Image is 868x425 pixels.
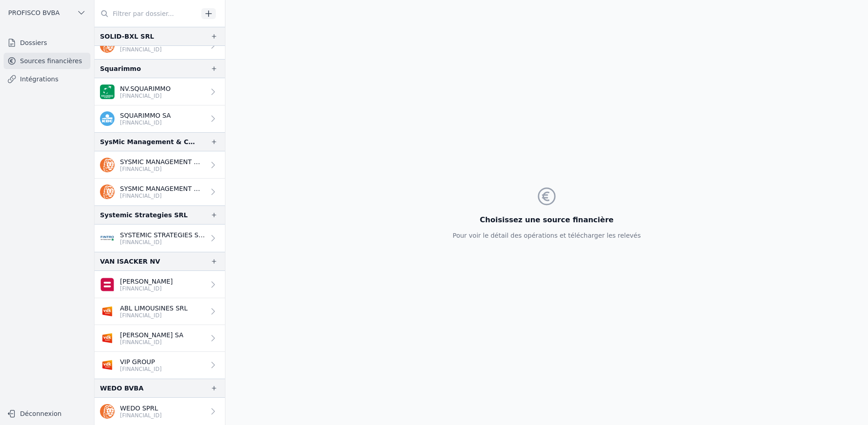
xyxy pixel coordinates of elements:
[100,256,160,267] div: VAN ISACKER NV
[100,277,115,292] img: belfius-1.png
[120,230,205,240] p: SYSTEMIC STRATEGIES SRL
[100,158,115,172] img: ing.png
[120,111,171,120] p: SQUARIMMO SA
[120,365,162,373] p: [FINANCIAL_ID]
[120,330,183,340] p: [PERSON_NAME] SA
[4,406,90,421] button: Déconnexion
[100,231,115,245] img: FINTRO_BE_BUSINESS_GEBABEBB.png
[120,239,205,246] p: [FINANCIAL_ID]
[120,192,205,200] p: [FINANCIAL_ID]
[95,225,225,252] a: SYSTEMIC STRATEGIES SRL [FINANCIAL_ID]
[4,5,90,20] button: PROFISCO BVBA
[95,398,225,425] a: WEDO SPRL [FINANCIAL_ID]
[95,5,198,22] input: Filtrer par dossier...
[120,312,188,319] p: [FINANCIAL_ID]
[120,184,205,193] p: SYSMIC MANAGEMENT & CONSULTING SRL Administrative Services
[120,92,170,100] p: [FINANCIAL_ID]
[120,165,205,173] p: [FINANCIAL_ID]
[95,271,225,298] a: [PERSON_NAME] [FINANCIAL_ID]
[95,179,225,205] a: SYSMIC MANAGEMENT & CONSULTING SRL Administrative Services [FINANCIAL_ID]
[100,331,115,345] img: VDK_VDSPBE22XXX.png
[120,157,205,166] p: SYSMIC MANAGEMENT & CONSULTING SRL
[100,185,115,199] img: ing.png
[120,285,173,292] p: [FINANCIAL_ID]
[95,105,225,132] a: SQUARIMMO SA [FINANCIAL_ID]
[100,31,154,42] div: SOLID-BXL SRL
[95,151,225,179] a: SYSMIC MANAGEMENT & CONSULTING SRL [FINANCIAL_ID]
[120,404,162,413] p: WEDO SPRL
[95,352,225,379] a: VIP GROUP [FINANCIAL_ID]
[120,84,170,93] p: NV.SQUARIMMO
[4,71,90,87] a: Intégrations
[100,210,188,220] div: Systemic Strategies SRL
[100,111,115,126] img: kbc.png
[120,339,183,346] p: [FINANCIAL_ID]
[453,231,641,240] p: Pour voir le détail des opérations et télécharger les relevés
[100,383,144,394] div: WEDO BVBA
[95,78,225,105] a: NV.SQUARIMMO [FINANCIAL_ID]
[100,136,196,147] div: SysMic Management & Consulting BV
[100,63,141,74] div: Squarimmo
[100,404,115,419] img: ing.png
[120,277,173,286] p: [PERSON_NAME]
[4,53,90,69] a: Sources financières
[100,304,115,319] img: VDK_VDSPBE22XXX.png
[100,85,115,99] img: BNP_BE_BUSINESS_GEBABEBB.png
[120,46,205,53] p: [FINANCIAL_ID]
[120,119,171,126] p: [FINANCIAL_ID]
[120,412,162,419] p: [FINANCIAL_ID]
[8,8,60,17] span: PROFISCO BVBA
[120,304,188,313] p: ABL LIMOUSINES SRL
[120,357,162,366] p: VIP GROUP
[453,215,641,225] h3: Choisissez une source financière
[95,298,225,325] a: ABL LIMOUSINES SRL [FINANCIAL_ID]
[95,325,225,352] a: [PERSON_NAME] SA [FINANCIAL_ID]
[4,35,90,51] a: Dossiers
[100,358,115,372] img: VDK_VDSPBE22XXX.png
